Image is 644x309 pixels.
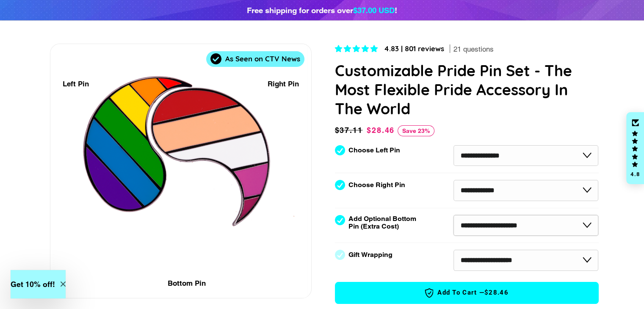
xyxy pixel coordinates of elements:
[335,282,599,304] button: Add to Cart —$28.46
[484,288,509,297] span: $28.46
[353,6,395,15] span: $37.00 USD
[348,181,405,189] label: Choose Right Pin
[630,171,640,177] div: 4.8
[268,78,299,90] div: Right Pin
[335,44,380,53] span: 4.83 stars
[335,124,365,136] span: $37.11
[50,44,311,298] div: 1 / 7
[247,4,397,16] div: Free shipping for orders over !
[384,44,444,53] span: 4.83 | 801 reviews
[398,125,434,136] span: Save 23%
[168,278,206,289] div: Bottom Pin
[348,146,400,154] label: Choose Left Pin
[63,78,89,90] div: Left Pin
[367,126,395,135] span: $28.46
[348,287,586,298] span: Add to Cart —
[453,44,494,55] span: 21 questions
[335,61,599,118] h1: Customizable Pride Pin Set - The Most Flexible Pride Accessory In The World
[626,112,644,184] div: Click to open Judge.me floating reviews tab
[348,215,420,230] label: Add Optional Bottom Pin (Extra Cost)
[348,251,392,259] label: Gift Wrapping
